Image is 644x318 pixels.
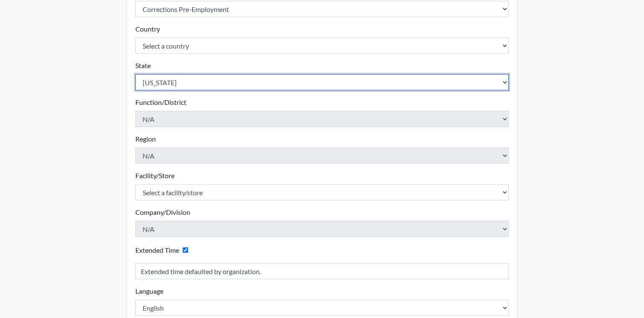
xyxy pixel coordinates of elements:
div: Checking this box will provide the interviewee with an accomodation of extra time to answer each ... [135,244,192,256]
input: Reason for Extension [135,263,509,279]
label: Language [135,286,163,296]
label: State [135,61,151,71]
label: Extended Time [135,245,179,255]
label: Company/Division [135,207,190,217]
label: Function/District [135,97,186,107]
label: Facility/Store [135,171,175,181]
label: Country [135,24,160,34]
label: Region [135,134,156,144]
